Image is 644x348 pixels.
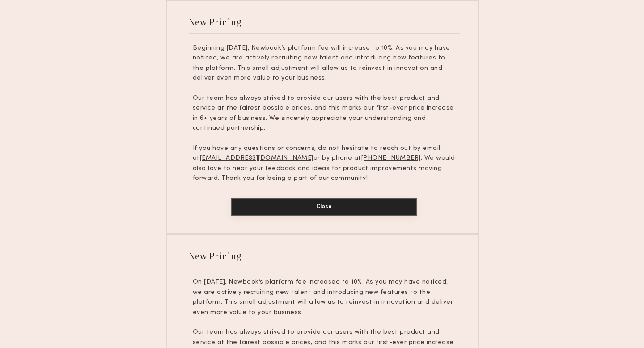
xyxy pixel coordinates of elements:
u: [EMAIL_ADDRESS][DOMAIN_NAME] [200,155,314,161]
p: If you have any questions or concerns, do not hesitate to reach out by email at or by phone at . ... [193,144,456,184]
div: New Pricing [189,250,242,262]
button: Close [231,198,417,216]
p: Our team has always strived to provide our users with the best product and service at the fairest... [193,93,456,134]
div: New Pricing [189,16,242,28]
p: Beginning [DATE], Newbook’s platform fee will increase to 10%. As you may have noticed, we are ac... [193,43,456,84]
p: On [DATE], Newbook’s platform fee increased to 10%. As you may have noticed, we are actively recr... [193,277,456,318]
u: [PHONE_NUMBER] [361,155,421,161]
